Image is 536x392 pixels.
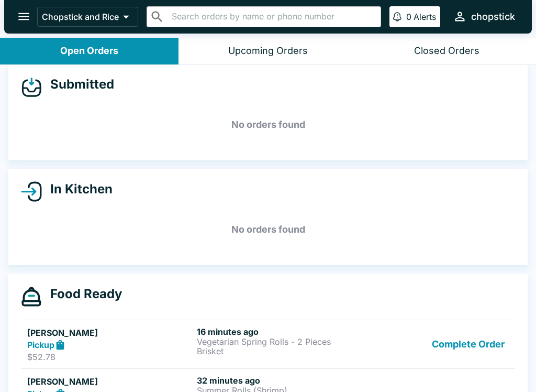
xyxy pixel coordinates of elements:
div: Upcoming Orders [228,45,308,57]
button: open drawer [10,3,37,30]
div: Closed Orders [414,45,479,57]
h5: [PERSON_NAME] [27,375,193,388]
h4: Food Ready [42,286,122,302]
h4: Submitted [42,77,114,92]
div: chopstick [471,10,515,23]
p: 0 [406,12,411,22]
input: Search orders by name or phone number [169,9,376,24]
h4: In Kitchen [42,181,113,197]
strong: Pickup [27,340,54,350]
p: Alerts [414,12,436,22]
div: Open Orders [60,45,118,57]
h5: No orders found [21,211,515,248]
h5: [PERSON_NAME] [27,326,193,339]
button: Chopstick and Rice [37,7,138,27]
p: Chopstick and Rice [42,12,119,22]
h6: 32 minutes ago [197,375,362,386]
p: $52.78 [27,352,193,362]
a: [PERSON_NAME]Pickup$52.7816 minutes agoVegetarian Spring Rolls - 2 PiecesBrisketComplete Order [21,320,515,369]
button: chopstick [449,5,519,28]
p: Brisket [197,346,362,356]
button: Complete Order [428,326,509,363]
h5: No orders found [21,106,515,144]
h6: 16 minutes ago [197,326,362,337]
p: Vegetarian Spring Rolls - 2 Pieces [197,337,362,346]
